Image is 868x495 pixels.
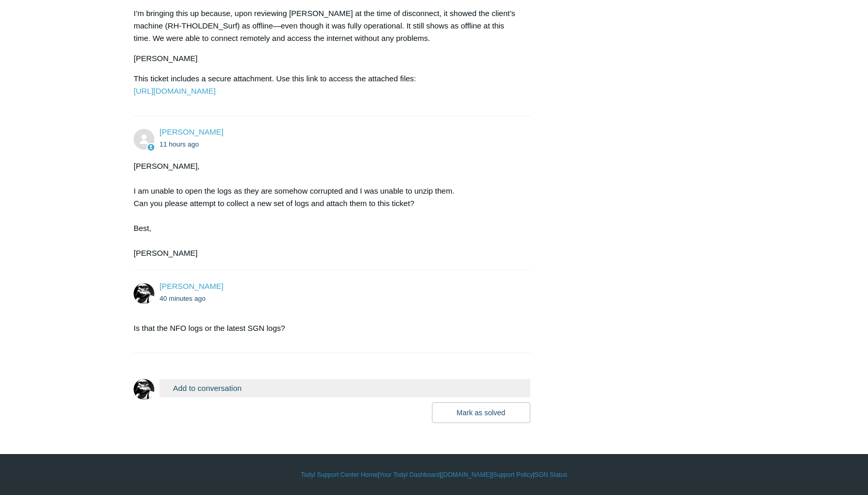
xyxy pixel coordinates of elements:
time: 08/12/2025, 08:06 [160,295,206,302]
button: Mark as solved [432,402,530,423]
time: 08/11/2025, 20:52 [160,140,199,148]
a: Support Policy [493,470,533,479]
p: [PERSON_NAME] [134,52,520,65]
a: [URL][DOMAIN_NAME] [134,86,215,95]
a: Your Todyl Dashboard [379,470,440,479]
span: Kris Haire [160,127,223,136]
div: [PERSON_NAME], I am unable to open the logs as they are somehow corrupted and I was unable to unz... [134,160,520,259]
div: | | | | [134,470,734,479]
a: SGN Status [534,470,567,479]
a: [DOMAIN_NAME] [441,470,491,479]
a: Todyl Support Center Home [301,470,378,479]
p: This ticket includes a secure attachment. Use this link to access the attached files: [134,72,520,97]
a: [PERSON_NAME] [160,282,223,290]
p: Is that the NFO logs or the latest SGN logs? [134,322,520,334]
a: [PERSON_NAME] [160,127,223,136]
span: Michael Priddy [160,282,223,290]
button: Add to conversation [160,379,530,397]
p: I’m bringing this up because, upon reviewing [PERSON_NAME] at the time of disconnect, it showed t... [134,7,520,45]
